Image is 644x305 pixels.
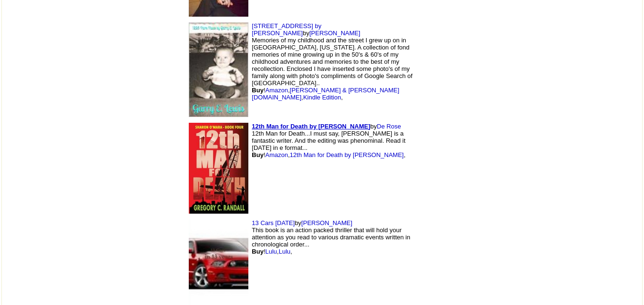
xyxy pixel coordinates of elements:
[279,248,291,255] a: Lulu
[474,73,477,75] img: shim.gif
[252,87,399,101] a: [PERSON_NAME] & [PERSON_NAME][DOMAIN_NAME]
[301,219,352,226] a: [PERSON_NAME]
[252,22,321,37] a: [STREET_ADDRESS] by [PERSON_NAME]
[377,123,401,130] a: De Rose
[252,248,264,255] b: Buy
[266,87,288,94] a: Amazon
[474,171,477,174] img: shim.gif
[252,219,295,226] a: 13 Cars [DATE]
[189,123,248,214] img: 56503.jpg
[266,151,288,158] a: Amazon
[427,41,465,98] img: shim.gif
[252,30,412,101] font: by Memories of my childhood and the street I grew up on in [GEOGRAPHIC_DATA], [US_STATE]. A colle...
[303,94,341,101] a: Kindle Edition
[252,87,264,94] b: Buy
[252,151,264,158] b: Buy
[266,248,277,255] a: Lulu
[252,123,370,130] a: 12th Man for Death by [PERSON_NAME]
[189,22,248,117] img: 77636.jpg
[252,123,405,158] font: by 12th Man for Death...I must say, [PERSON_NAME] is a fantastic writer. And the editing was phen...
[427,139,465,197] img: shim.gif
[309,30,360,37] a: [PERSON_NAME]
[474,267,477,270] img: shim.gif
[252,219,410,255] font: by This book is an action packed thriller that will hold your attention as you read to various dr...
[427,236,465,293] img: shim.gif
[290,151,404,158] a: 12th Man for Death by [PERSON_NAME]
